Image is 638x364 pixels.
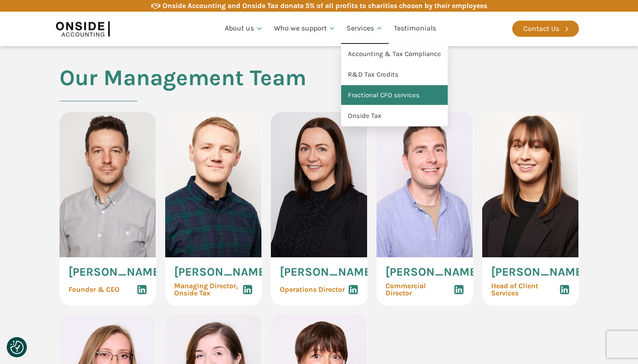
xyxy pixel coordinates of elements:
span: Managing Director, Onside Tax [174,282,238,297]
img: Revisit consent button [10,341,24,354]
a: Fractional CFO services [341,85,448,106]
a: R&D Tax Credits [341,65,448,85]
span: Founder & CEO [69,286,120,293]
span: Head of Client Services [491,282,559,297]
a: Contact Us [512,21,579,37]
span: [PERSON_NAME] [280,266,375,278]
a: Who we support [269,13,342,44]
span: [PERSON_NAME] [174,266,269,278]
a: Onside Tax [341,106,448,126]
span: [PERSON_NAME] [385,266,480,278]
span: Operations Director [280,286,345,293]
a: Accounting & Tax Compliance [341,44,448,65]
div: Contact Us [523,23,559,35]
a: About us [219,13,269,44]
img: Onside Accounting [56,18,110,39]
h2: Our Management Team [60,65,306,112]
button: Consent Preferences [10,341,24,354]
span: [PERSON_NAME] [491,266,586,278]
span: Commercial Director [385,282,454,297]
a: Services [341,13,389,44]
a: Testimonials [389,13,441,44]
span: [PERSON_NAME] [69,266,163,278]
